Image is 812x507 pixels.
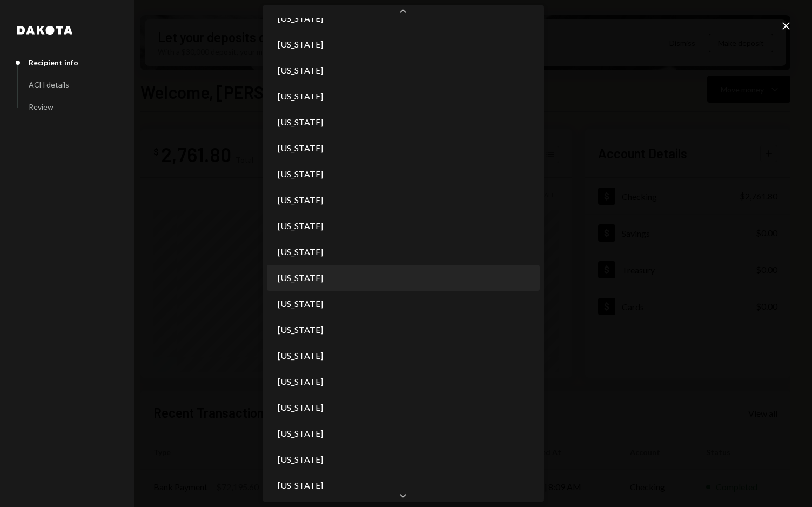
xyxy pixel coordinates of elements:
[278,401,323,414] span: [US_STATE]
[278,168,323,181] span: [US_STATE]
[278,323,323,336] span: [US_STATE]
[278,219,323,232] span: [US_STATE]
[278,194,323,206] span: [US_STATE]
[278,90,323,103] span: [US_STATE]
[278,453,323,466] span: [US_STATE]
[278,245,323,258] span: [US_STATE]
[278,297,323,310] span: [US_STATE]
[29,80,69,89] div: ACH details
[278,12,323,25] span: [US_STATE]
[278,427,323,440] span: [US_STATE]
[278,375,323,388] span: [US_STATE]
[278,349,323,362] span: [US_STATE]
[278,142,323,155] span: [US_STATE]
[29,102,53,111] div: Review
[278,64,323,77] span: [US_STATE]
[29,58,78,67] div: Recipient info
[278,479,323,492] span: [US_STATE]
[278,116,323,129] span: [US_STATE]
[278,38,323,51] span: [US_STATE]
[278,271,323,284] span: [US_STATE]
